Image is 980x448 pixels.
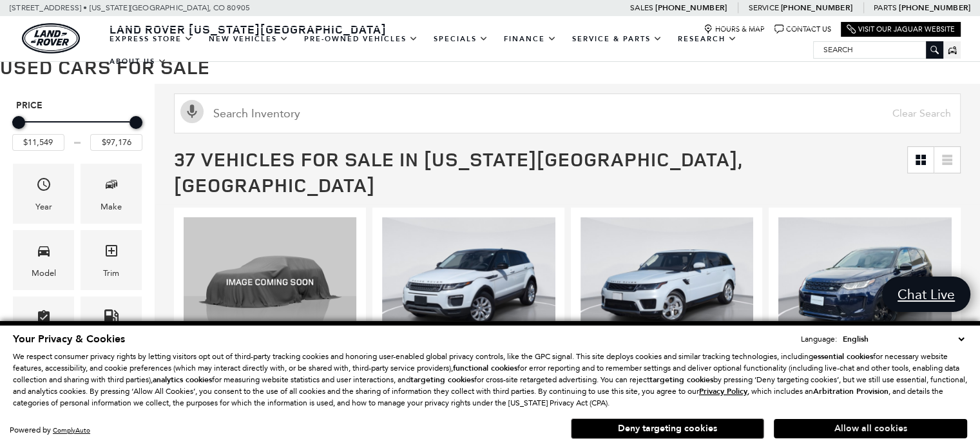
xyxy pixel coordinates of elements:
[778,217,954,349] img: 2022 Land Rover Discovery Sport S R-Dynamic 1
[13,164,74,224] div: YearYear
[10,426,90,434] div: Powered by
[22,23,80,54] img: Land Rover
[13,332,125,346] span: Your Privacy & Cookies
[184,217,356,347] img: 2013 Land Rover Range Rover Sport Supercharged
[102,28,813,73] nav: Main Navigation
[699,387,747,396] a: Privacy Policy
[874,3,897,12] span: Parts
[670,28,745,50] a: Research
[36,306,52,333] span: Features
[12,134,64,151] input: Minimum
[581,217,756,349] div: 1 / 2
[36,240,52,266] span: Model
[814,42,943,57] input: Search
[564,28,670,50] a: Service & Parts
[90,134,142,151] input: Maximum
[891,286,961,303] span: Chat Live
[180,100,204,123] svg: Click to toggle on voice search
[571,418,764,439] button: Deny targeting cookies
[453,363,517,373] strong: functional cookies
[12,116,25,129] div: Minimum Price
[655,3,727,13] a: [PHONE_NUMBER]
[13,351,967,409] p: We respect consumer privacy rights by letting visitors opt out of third-party tracking cookies an...
[778,217,954,349] div: 1 / 2
[840,333,967,346] select: Language Select
[16,100,139,112] h5: Price
[22,23,80,54] a: land-rover
[81,297,142,356] div: FueltypeFueltype
[630,3,653,12] span: Sales
[10,3,250,12] a: [STREET_ADDRESS] • [US_STATE][GEOGRAPHIC_DATA], CO 80905
[35,200,52,214] div: Year
[53,426,90,434] a: ComplyAuto
[81,164,142,224] div: MakeMake
[81,230,142,290] div: TrimTrim
[813,386,889,396] strong: Arbitration Provision
[704,24,765,34] a: Hours & Map
[101,200,122,214] div: Make
[882,277,970,312] a: Chat Live
[104,240,119,266] span: Trim
[801,335,837,343] div: Language:
[13,297,74,356] div: FeaturesFeatures
[781,3,852,13] a: [PHONE_NUMBER]
[699,386,747,396] u: Privacy Policy
[103,266,119,280] div: Trim
[104,173,119,200] span: Make
[649,375,713,385] strong: targeting cookies
[847,24,955,34] a: Visit Our Jaguar Website
[102,28,201,50] a: EXPRESS STORE
[12,112,142,151] div: Price
[774,419,967,438] button: Allow all cookies
[581,217,756,349] img: 2018 Land Rover Range Rover Sport HSE 1
[102,21,394,37] a: Land Rover [US_STATE][GEOGRAPHIC_DATA]
[382,217,557,349] div: 1 / 2
[426,28,496,50] a: Specials
[201,28,296,50] a: New Vehicles
[813,351,873,362] strong: essential cookies
[382,217,557,349] img: 2017 Land Rover Range Rover Evoque SE 1
[174,146,742,198] span: 37 Vehicles for Sale in [US_STATE][GEOGRAPHIC_DATA], [GEOGRAPHIC_DATA]
[153,375,212,385] strong: analytics cookies
[13,230,74,290] div: ModelModel
[102,50,175,73] a: About Us
[774,24,831,34] a: Contact Us
[174,93,961,133] input: Search Inventory
[130,116,142,129] div: Maximum Price
[410,375,474,385] strong: targeting cookies
[32,266,56,280] div: Model
[104,306,119,333] span: Fueltype
[899,3,970,13] a: [PHONE_NUMBER]
[110,21,387,37] span: Land Rover [US_STATE][GEOGRAPHIC_DATA]
[36,173,52,200] span: Year
[496,28,564,50] a: Finance
[296,28,426,50] a: Pre-Owned Vehicles
[748,3,778,12] span: Service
